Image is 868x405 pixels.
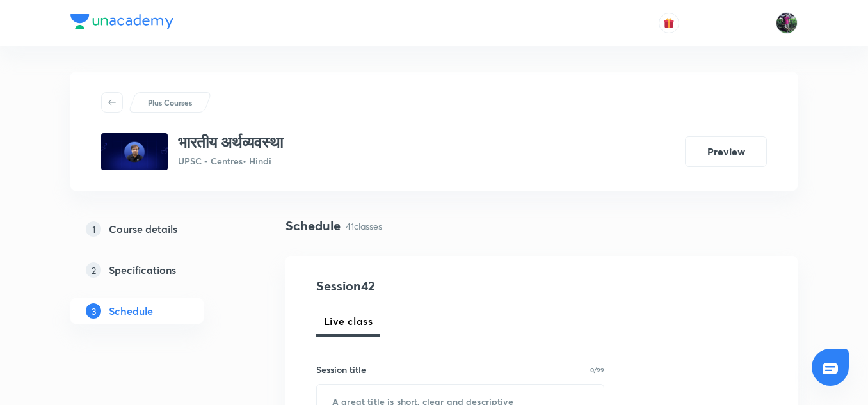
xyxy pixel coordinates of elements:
[316,276,550,296] h4: Session 42
[663,17,675,29] img: avatar
[659,13,679,33] button: avatar
[685,136,767,167] button: Preview
[324,314,373,329] span: Live class
[70,216,245,242] a: 1Course details
[70,257,245,283] a: 2Specifications
[178,154,283,168] p: UPSC - Centres • Hindi
[148,97,192,108] p: Plus Courses
[70,14,173,33] a: Company Logo
[101,133,168,170] img: 924f6161a7164d4c948741af40c32755.jpg
[776,12,798,34] img: Ravishekhar Kumar
[109,221,177,237] h5: Course details
[316,363,366,376] h6: Session title
[86,221,101,237] p: 1
[590,367,604,373] p: 0/99
[178,133,283,152] h3: भारतीय अर्थव्यवस्था
[109,303,153,319] h5: Schedule
[109,262,176,278] h5: Specifications
[285,216,341,235] h4: Schedule
[70,14,173,29] img: Company Logo
[86,303,101,319] p: 3
[346,219,382,233] p: 41 classes
[86,262,101,278] p: 2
